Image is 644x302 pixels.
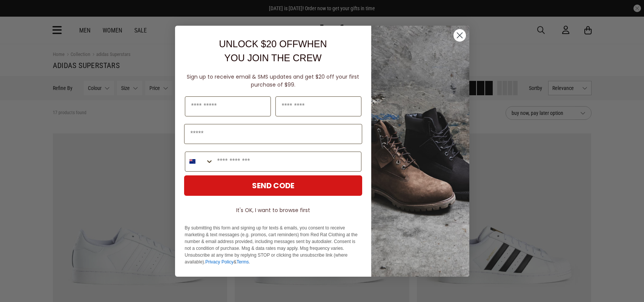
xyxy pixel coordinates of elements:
[237,259,249,265] a: Terms
[224,53,322,63] span: YOU JOIN THE CREW
[184,124,362,144] input: Email
[184,175,362,196] button: SEND CODE
[185,96,271,116] input: First Name
[185,152,214,171] button: Search Countries
[184,203,362,217] button: It's OK, I want to browse first
[189,158,195,164] img: New Zealand
[371,26,469,277] img: f7662613-148e-4c88-9575-6c6b5b55a647.jpeg
[187,73,359,88] span: Sign up to receive email & SMS updates and get $20 off your first purchase of $99.
[453,29,466,42] button: Close dialog
[219,39,298,49] span: UNLOCK $20 OFF
[298,39,327,49] span: WHEN
[6,3,29,26] button: Open LiveChat chat widget
[205,259,234,265] a: Privacy Policy
[185,225,361,265] p: By submitting this form and signing up for texts & emails, you consent to receive marketing & tex...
